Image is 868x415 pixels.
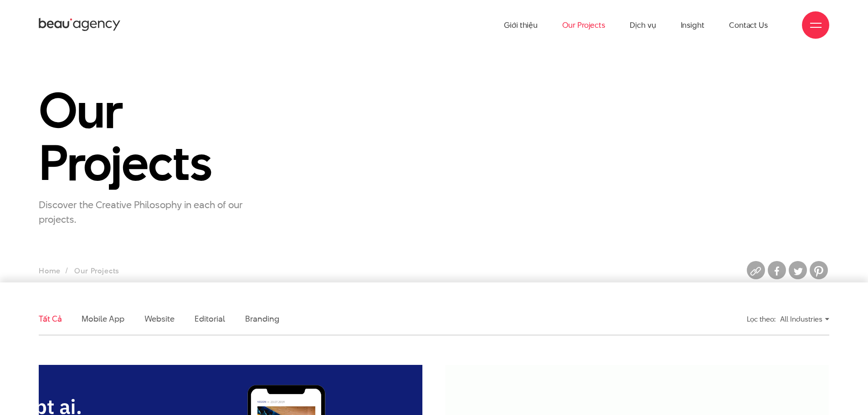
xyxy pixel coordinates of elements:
p: Discover the Creative Philosophy in each of our projects. [39,197,267,226]
a: Website [144,313,175,324]
a: Tất cả [39,313,62,324]
div: All Industries [780,311,829,327]
div: Lọc theo: [747,311,776,327]
a: Branding [245,313,279,324]
a: Home [39,266,61,276]
a: Editorial [195,313,225,324]
a: Mobile app [82,313,124,324]
h1: Our Projects [39,84,287,189]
